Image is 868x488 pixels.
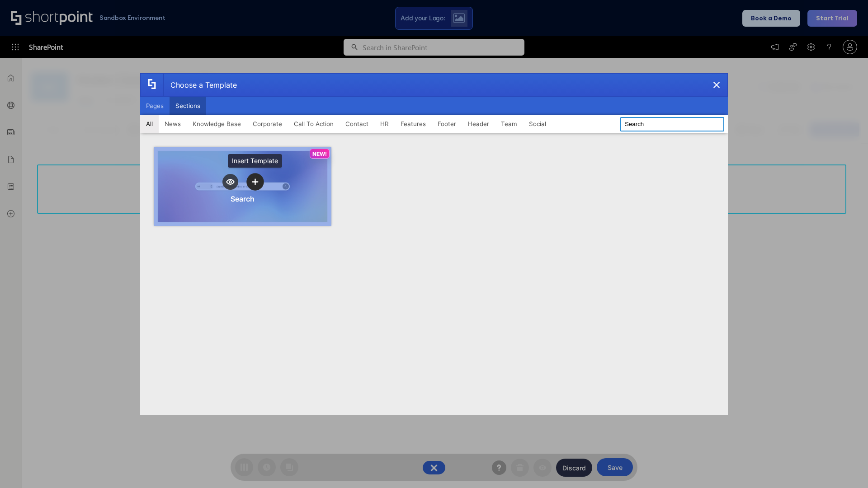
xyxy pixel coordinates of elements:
iframe: Chat Widget [823,445,868,488]
button: Pages [140,97,170,115]
button: Team [495,115,523,133]
button: Corporate [247,115,288,133]
div: Search [231,194,255,203]
div: Choose a Template [163,74,237,96]
button: Knowledge Base [187,115,247,133]
p: NEW! [312,150,327,157]
button: Features [395,115,432,133]
button: Social [523,115,552,133]
button: News [159,115,187,133]
button: Call To Action [288,115,340,133]
button: Contact [340,115,374,133]
button: Header [462,115,495,133]
button: Footer [432,115,462,133]
input: Search [620,117,724,131]
button: All [140,115,159,133]
button: Sections [170,97,206,115]
button: HR [374,115,395,133]
div: template selector [140,73,728,415]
